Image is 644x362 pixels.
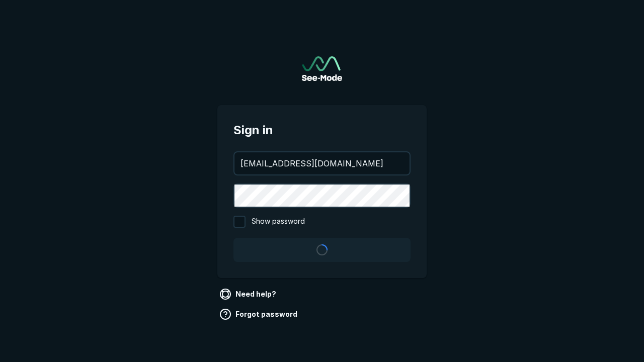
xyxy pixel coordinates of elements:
span: Show password [252,216,305,228]
input: your@email.com [234,152,410,174]
span: Sign in [233,121,411,139]
a: Need help? [217,286,280,302]
img: See-Mode Logo [302,56,342,81]
a: Go to sign in [302,56,342,81]
a: Forgot password [217,306,301,322]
